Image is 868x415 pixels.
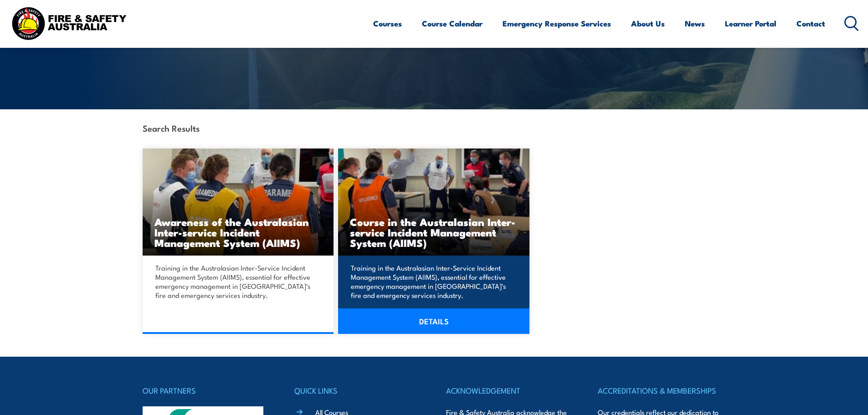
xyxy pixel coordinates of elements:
[685,11,705,36] a: News
[503,11,611,36] a: Emergency Response Services
[796,11,825,36] a: Contact
[598,384,725,397] h4: ACCREDITATIONS & MEMBERSHIPS
[373,11,402,36] a: Courses
[350,216,518,248] h3: Course in the Australasian Inter-service Incident Management System (AIIMS)
[294,384,422,397] h4: QUICK LINKS
[338,308,529,334] a: DETAILS
[338,149,529,256] img: Course in the Australasian Inter-service Incident Management System (AIIMS) TRAINING
[351,263,514,300] p: Training in the Australasian Inter-Service Incident Management System (AIIMS), essential for effe...
[155,263,318,300] p: Training in the Australasian Inter-Service Incident Management System (AIIMS), essential for effe...
[725,11,776,36] a: Learner Portal
[422,11,483,36] a: Course Calendar
[143,149,334,256] img: Awareness of the Australasian Inter-service Incident Management System (AIIMS)
[143,122,200,134] strong: Search Results
[143,384,270,397] h4: OUR PARTNERS
[338,149,529,256] a: Course in the Australasian Inter-service Incident Management System (AIIMS)
[154,216,322,248] h3: Awareness of the Australasian Inter-service Incident Management System (AIIMS)
[446,384,574,397] h4: ACKNOWLEDGEMENT
[631,11,665,36] a: About Us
